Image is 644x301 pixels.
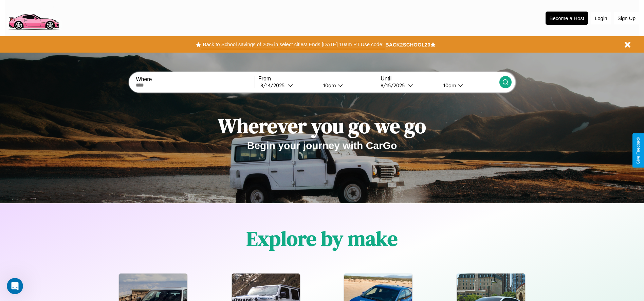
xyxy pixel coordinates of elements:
[546,12,588,25] button: Become a Host
[246,225,398,252] h1: Explore by make
[440,82,458,89] div: 10am
[258,76,377,82] label: From
[201,40,385,49] button: Back to School savings of 20% in select cities! Ends [DATE] 10am PT.Use code:
[381,82,408,89] div: 8 / 15 / 2025
[591,12,611,24] button: Login
[258,82,318,89] button: 8/14/2025
[5,3,62,32] img: logo
[7,278,23,294] iframe: Intercom live chat
[438,82,499,89] button: 10am
[318,82,377,89] button: 10am
[385,42,430,48] b: BACK2SCHOOL20
[260,82,288,89] div: 8 / 14 / 2025
[381,76,499,82] label: Until
[136,76,254,82] label: Where
[636,137,641,164] div: Give Feedback
[614,12,639,24] button: Sign Up
[320,82,338,89] div: 10am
